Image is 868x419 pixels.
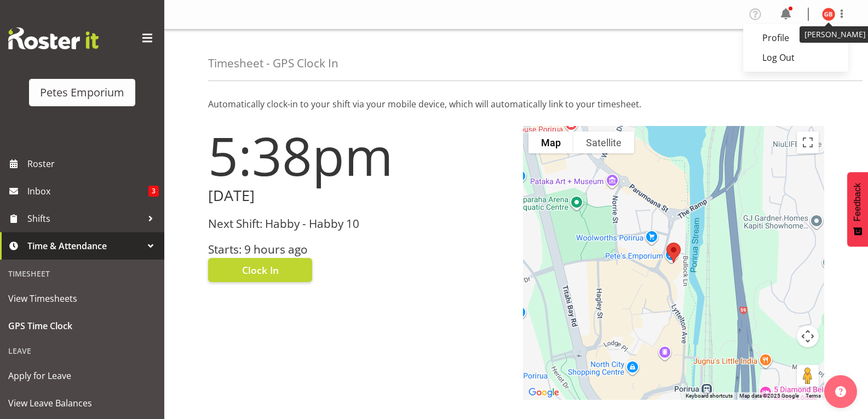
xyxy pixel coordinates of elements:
[148,186,159,197] span: 3
[573,131,634,153] button: Show satellite imagery
[739,393,799,399] span: Map data ©2025 Google
[806,393,821,399] a: Terms (opens in new tab)
[797,365,819,387] button: Drag Pegman onto the map to open Street View
[208,258,312,282] button: Clock In
[8,290,156,307] span: View Timesheets
[3,285,162,312] a: View Timesheets
[208,217,510,230] h3: Next Shift: Habby - Habby 10
[27,210,142,227] span: Shifts
[526,386,562,400] img: Google
[8,395,156,411] span: View Leave Balances
[847,172,868,246] button: Feedback - Show survey
[3,362,162,389] a: Apply for Leave
[686,392,733,400] button: Keyboard shortcuts
[3,262,162,285] div: Timesheet
[743,48,848,67] a: Log Out
[528,131,573,153] button: Show street map
[27,183,148,199] span: Inbox
[835,386,846,397] img: help-xxl-2.png
[208,187,510,204] h2: [DATE]
[242,263,279,277] span: Clock In
[27,156,159,172] span: Roster
[208,126,510,185] h1: 5:38pm
[853,183,863,221] span: Feedback
[208,57,338,70] h4: Timesheet - GPS Clock In
[797,325,819,347] button: Map camera controls
[208,97,824,111] p: Automatically clock-in to your shift via your mobile device, which will automatically link to you...
[797,131,819,153] button: Toggle fullscreen view
[822,8,835,21] img: gillian-byford11184.jpg
[40,84,124,101] div: Petes Emporium
[526,386,562,400] a: Open this area in Google Maps (opens a new window)
[27,238,142,254] span: Time & Attendance
[3,389,162,417] a: View Leave Balances
[208,243,510,256] h3: Starts: 9 hours ago
[8,318,156,334] span: GPS Time Clock
[8,27,99,49] img: Rosterit website logo
[743,28,848,48] a: Profile
[3,312,162,340] a: GPS Time Clock
[3,340,162,362] div: Leave
[8,368,156,384] span: Apply for Leave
